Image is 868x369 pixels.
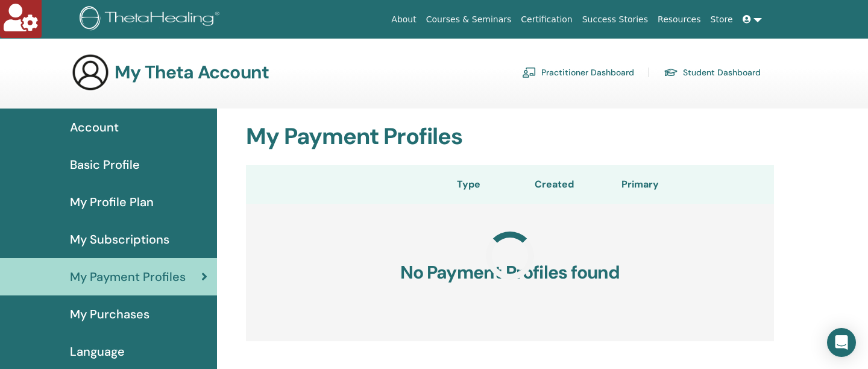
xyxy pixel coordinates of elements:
a: Courses & Seminars [421,8,517,31]
a: Practitioner Dashboard [522,63,634,82]
span: Account [70,118,119,136]
a: Student Dashboard [664,63,761,82]
a: Success Stories [577,8,653,31]
a: Certification [516,8,577,31]
span: My Profile Plan [70,193,154,211]
img: graduation-cap.svg [664,68,678,78]
span: My Purchases [70,305,149,323]
span: Basic Profile [70,156,140,174]
span: My Payment Profiles [70,268,186,286]
img: chalkboard-teacher.svg [522,67,536,78]
h2: My Payment Profiles [239,123,781,151]
a: Resources [653,8,706,31]
a: About [386,8,421,31]
span: My Subscriptions [70,230,169,248]
h3: My Theta Account [115,61,269,83]
div: Open Intercom Messenger [827,328,856,357]
span: Language [70,342,125,361]
a: Store [706,8,738,31]
img: logo.png [80,6,224,33]
img: generic-user-icon.jpg [71,53,110,92]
